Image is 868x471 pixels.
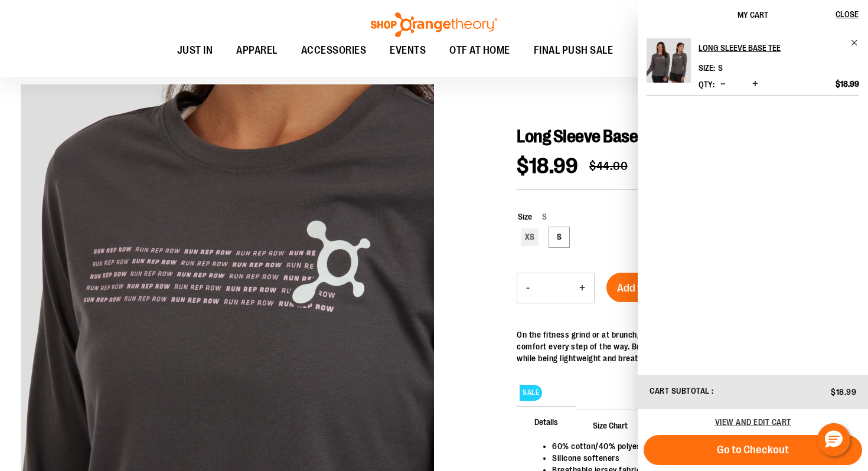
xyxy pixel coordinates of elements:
span: $44.00 [589,159,628,173]
div: XS [521,228,539,246]
button: Increase product quantity [749,78,761,90]
img: Shop Orangetheory [369,12,499,37]
a: View and edit cart [715,417,791,427]
span: $18.99 [836,78,859,89]
div: On the fitness grind or at brunch, our [GEOGRAPHIC_DATA] Tee will stay a champion in comfort ever... [517,329,847,364]
span: $18.99 [517,154,577,178]
span: Size Chart [575,410,645,440]
span: My Cart [738,10,768,19]
span: Add to Cart [617,282,669,295]
li: Product [647,38,859,96]
span: APPAREL [236,37,278,64]
a: ACCESSORIES [289,37,378,64]
a: Long Sleeve Base Tee [647,38,691,90]
a: Remove item [850,38,859,47]
span: OTF AT HOME [449,37,510,64]
span: Details [517,406,576,437]
span: FINAL PUSH SALE [534,37,614,64]
button: Go to Checkout [644,435,862,465]
span: S [718,63,723,73]
h2: Long Sleeve Base Tee [699,38,843,57]
dt: Size [699,63,715,73]
span: SALE [520,385,542,401]
li: Silicone softeners [552,452,836,464]
button: Increase product quantity [570,273,594,303]
span: $18.99 [831,387,856,397]
span: Go to Checkout [717,443,789,456]
a: EVENTS [378,37,438,64]
a: Long Sleeve Base Tee [699,38,859,57]
span: S [532,212,547,221]
span: EVENTS [390,37,426,64]
img: Long Sleeve Base Tee [647,38,691,83]
li: 60% cotton/40% polyester [552,440,836,452]
a: OTF AT HOME [438,37,522,64]
button: Decrease product quantity [717,78,729,90]
span: JUST IN [177,37,213,64]
span: Close [836,9,859,19]
div: S [550,228,568,246]
a: JUST IN [165,37,225,64]
a: FINAL PUSH SALE [522,37,625,64]
span: Size [518,212,532,221]
span: ACCESSORIES [301,37,367,64]
span: Long Sleeve Base Tee [517,126,664,146]
span: Cart Subtotal [650,386,710,395]
label: Qty [699,80,714,89]
input: Product quantity [539,274,570,302]
button: Hello, have a question? Let’s chat. [817,423,850,456]
button: Decrease product quantity [517,273,539,303]
a: APPAREL [224,37,289,64]
button: Add to Cart [606,273,680,302]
